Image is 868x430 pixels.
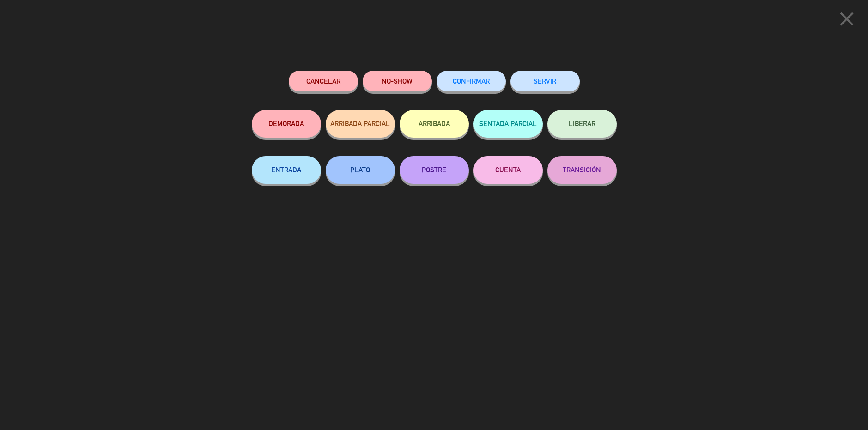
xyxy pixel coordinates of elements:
button: POSTRE [400,156,469,184]
button: CONFIRMAR [437,71,506,91]
button: close [832,7,861,34]
span: LIBERAR [569,120,595,127]
span: ARRIBADA PARCIAL [330,120,390,127]
button: ARRIBADA [400,110,469,138]
button: DEMORADA [252,110,321,138]
button: TRANSICIÓN [547,156,617,184]
button: PLATO [326,156,395,184]
button: ARRIBADA PARCIAL [326,110,395,138]
button: LIBERAR [547,110,617,138]
button: ENTRADA [252,156,321,184]
span: CONFIRMAR [453,77,490,85]
button: NO-SHOW [363,71,432,91]
i: close [835,7,858,30]
button: SERVIR [510,71,580,91]
button: SENTADA PARCIAL [473,110,543,138]
button: Cancelar [289,71,358,91]
button: CUENTA [473,156,543,184]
